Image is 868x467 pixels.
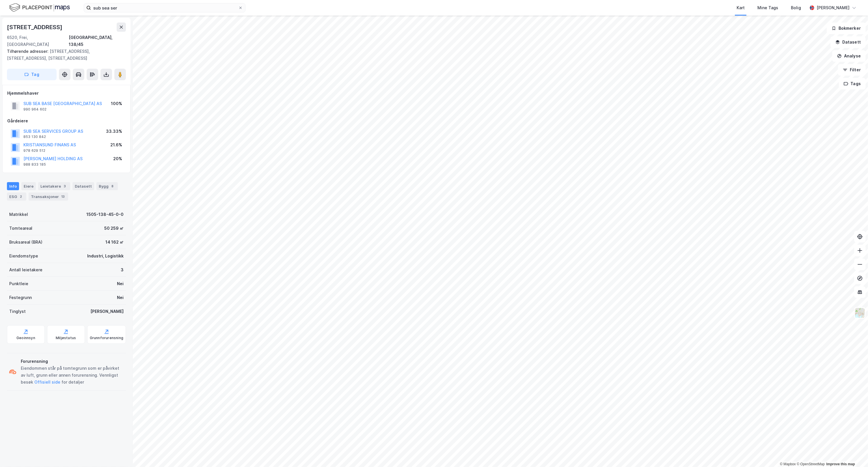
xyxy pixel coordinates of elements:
div: ESG [7,193,26,201]
div: Tomteareal [9,225,32,232]
div: Tinglyst [9,308,26,315]
div: Datasett [72,182,94,190]
div: 2 [18,194,24,199]
div: 853 130 842 [23,135,46,139]
button: Analyse [832,50,866,62]
div: Transaksjoner [29,193,68,201]
div: Mine Tags [757,4,778,11]
div: Bolig [791,4,801,11]
div: 100% [111,100,122,107]
button: Tag [7,69,57,80]
div: [PERSON_NAME] [817,4,850,11]
div: 978 629 512 [23,148,45,153]
div: Punktleie [9,280,28,287]
div: Forurensning [21,358,124,365]
div: 3 [121,266,124,273]
div: Gårdeiere [7,117,126,124]
a: OpenStreetMap [797,462,825,466]
div: 6520, Frei, [GEOGRAPHIC_DATA] [7,34,69,48]
div: Kontrollprogram for chat [839,439,868,467]
div: Eiendommen står på tomtegrunn som er påvirket av luft, grunn eller annen forurensning. Vennligst ... [21,365,124,386]
div: Eiere [21,182,36,190]
div: Industri, Logistikk [87,253,124,259]
div: [GEOGRAPHIC_DATA], 138/45 [69,34,126,48]
span: Tilhørende adresser: [7,49,50,54]
div: 988 833 185 [23,162,46,167]
div: Bygg [96,182,118,190]
div: Hjemmelshaver [7,90,126,97]
div: Bruksareal (BRA) [9,239,42,246]
button: Datasett [830,36,866,48]
img: logo.f888ab2527a4732fd821a326f86c7f29.svg [9,3,70,13]
div: Nei [117,280,124,287]
input: Søk på adresse, matrikkel, gårdeiere, leietakere eller personer [91,3,238,12]
div: 21.6% [110,141,122,148]
div: [PERSON_NAME] [90,308,124,315]
div: 3 [62,183,68,189]
div: Festegrunn [9,294,32,301]
div: 8 [110,183,116,189]
button: Tags [839,78,866,89]
div: Antall leietakere [9,266,42,273]
button: Bokmerker [827,23,866,34]
div: Geoinnsyn [16,336,35,340]
img: Z [854,307,865,318]
div: Eiendomstype [9,253,38,259]
div: Nei [117,294,124,301]
div: [STREET_ADDRESS], [STREET_ADDRESS], [STREET_ADDRESS] [7,48,121,62]
div: Matrikkel [9,211,28,218]
div: Leietakere [38,182,70,190]
div: Kart [737,4,745,11]
a: Mapbox [780,462,796,466]
div: 50 259 ㎡ [104,225,124,232]
div: [STREET_ADDRESS] [7,23,64,32]
div: 990 964 602 [23,107,46,112]
div: 33.33% [106,128,122,135]
button: Filter [838,64,866,76]
div: Miljøstatus [56,336,76,340]
div: 14 162 ㎡ [105,239,124,246]
div: 20% [113,155,122,162]
div: 13 [60,194,66,199]
iframe: Chat Widget [839,439,868,467]
div: Info [7,182,19,190]
div: 1505-138-45-0-0 [86,211,124,218]
div: Grunnforurensning [90,336,123,340]
a: Improve this map [826,462,855,466]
